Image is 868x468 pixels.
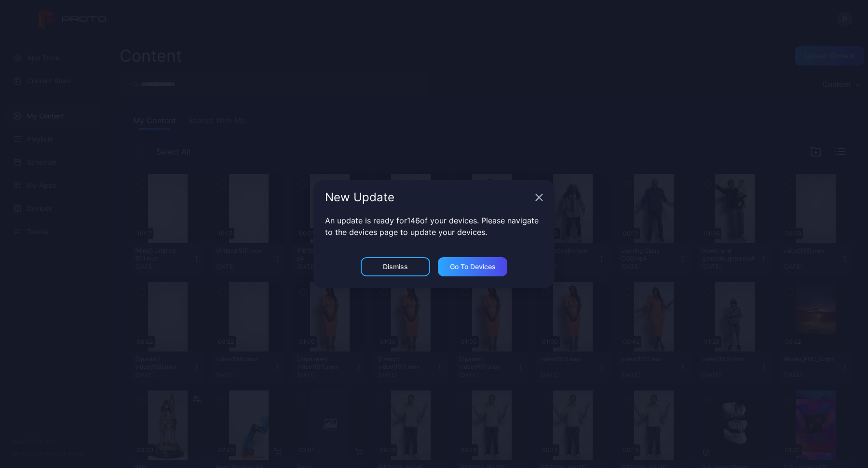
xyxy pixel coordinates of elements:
[361,257,430,276] button: Dismiss
[325,192,531,203] div: New Update
[450,263,496,271] div: Go to devices
[325,215,543,238] p: An update is ready for 146 of your devices. Please navigate to the devices page to update your de...
[438,257,507,276] button: Go to devices
[383,263,408,271] div: Dismiss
